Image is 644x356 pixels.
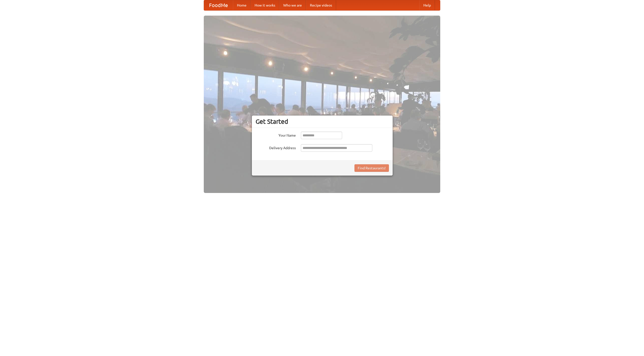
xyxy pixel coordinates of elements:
a: How it works [251,0,279,10]
a: FoodMe [204,0,233,10]
a: Help [419,0,435,10]
h3: Get Started [256,118,389,125]
a: Home [233,0,251,10]
button: Find Restaurants! [354,164,389,172]
a: Recipe videos [306,0,336,10]
label: Your Name [256,132,296,138]
label: Delivery Address [256,144,296,150]
a: Who we are [279,0,306,10]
